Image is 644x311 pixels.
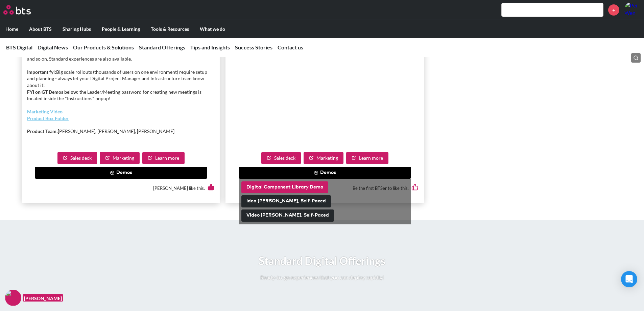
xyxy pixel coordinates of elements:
[624,2,641,18] img: Pei Wen Low
[259,253,385,269] h1: Standard Digital Offerings
[241,195,331,207] button: Idea [PERSON_NAME], Self-Paced
[239,167,411,179] button: Demos
[241,181,328,194] button: Digital Component Library Demo
[27,128,58,134] strong: Product Team:
[57,20,96,38] label: Sharing Hubs
[278,44,303,50] a: Contact us
[73,44,134,50] a: Our Products & Solutions
[100,152,140,164] a: Marketing
[608,4,619,16] a: +
[27,69,56,75] strong: Important fyi:
[96,20,145,38] label: People & Learning
[3,5,43,15] a: Go home
[6,44,32,50] a: BTS Digital
[261,152,301,164] a: Sales deck
[139,44,185,50] a: Standard Offerings
[27,115,69,121] a: Product Box Folder
[346,152,388,164] a: Learn more
[3,5,31,15] img: BTS Logo
[27,128,215,135] p: [PERSON_NAME], [PERSON_NAME], [PERSON_NAME]
[621,271,637,287] div: Open Intercom Messenger
[35,167,207,179] button: Demos
[5,290,21,306] img: F
[142,152,185,164] a: Learn more
[624,2,641,18] a: Profile
[241,209,334,222] button: Video [PERSON_NAME], Self-Paced
[235,44,272,50] a: Success Stories
[24,20,57,38] label: About BTS
[27,69,215,102] p: Big scale rollouts (thousands of users on one environment) require setup and planning - always le...
[23,294,63,302] figcaption: [PERSON_NAME]
[304,152,343,164] a: Marketing
[27,109,63,114] a: Marketing Video
[57,152,97,164] a: Sales deck
[27,179,215,197] div: [PERSON_NAME] like this.
[231,179,419,197] div: Be the first BTSer to like this.
[38,44,68,50] a: Digital News
[190,44,230,50] a: Tips and Insights
[194,20,231,38] label: What we do
[259,274,385,281] p: Ready-to-go experiences that you can deploy rapidly!
[27,89,77,95] strong: FYI on GT Demos below
[145,20,194,38] label: Tools & Resources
